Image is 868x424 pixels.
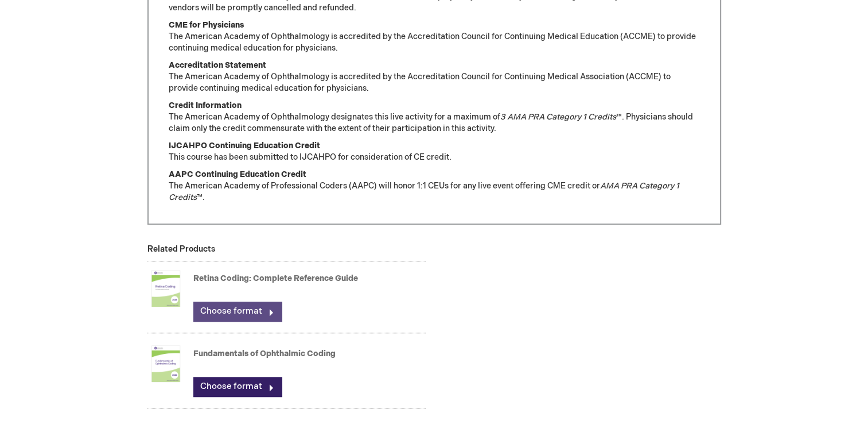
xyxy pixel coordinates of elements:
[147,341,184,387] img: Fundamentals of Ophthalmic Coding
[169,169,700,203] p: The American Academy of Professional Coders (AAPC) will honor 1:1 CEUs for any live event offerin...
[193,349,336,359] a: Fundamentals of Ophthalmic Coding
[169,60,700,94] p: The American Academy of Ophthalmology is accredited by the Accreditation Council for Continuing M...
[169,181,679,202] em: AMA PRA Category 1 Credits
[169,101,242,110] strong: Credit Information
[500,112,616,122] em: 3 AMA PRA Category 1 Credits
[169,60,266,70] strong: Accreditation Statement
[169,141,320,151] strong: IJCAHPO Continuing Education Credit
[169,20,700,54] p: The American Academy of Ophthalmology is accredited by the Accreditation Council for Continuing M...
[169,169,306,179] strong: AAPC Continuing Education Credit
[169,140,700,163] p: This course has been submitted to IJCAHPO for consideration of CE credit.
[193,302,282,321] a: Choose format
[169,20,244,30] strong: CME for Physicians
[147,265,184,311] img: Retina Coding: Complete Reference Guide
[193,377,282,396] a: Choose format
[193,273,358,283] a: Retina Coding: Complete Reference Guide
[147,244,215,254] strong: Related Products
[169,100,700,134] p: The American Academy of Ophthalmology designates this live activity for a maximum of ™. Physician...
